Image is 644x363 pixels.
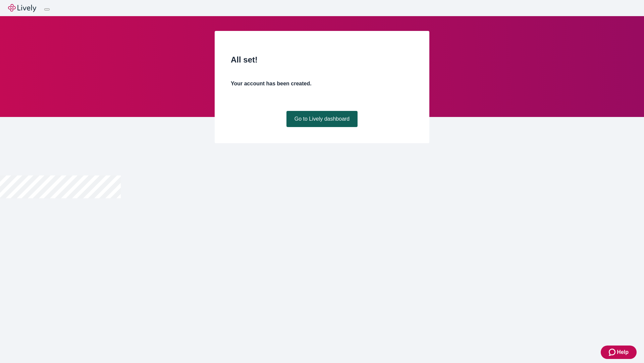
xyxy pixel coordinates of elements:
h2: All set! [231,54,413,66]
button: Log out [44,8,50,10]
a: Go to Lively dashboard [286,111,358,127]
svg: Zendesk support icon [609,348,617,356]
img: Lively [8,4,36,12]
span: Help [617,348,629,356]
button: Zendesk support iconHelp [601,346,637,359]
h4: Your account has been created. [231,80,413,88]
